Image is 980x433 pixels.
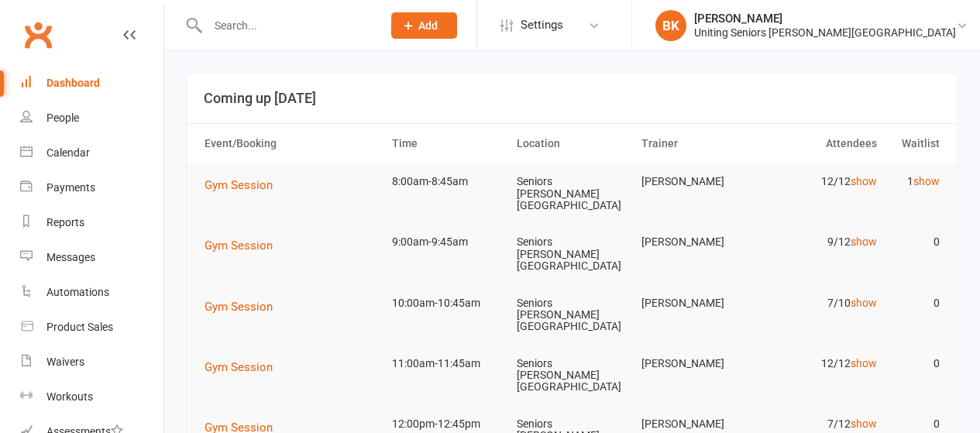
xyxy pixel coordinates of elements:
[418,19,438,32] span: Add
[634,163,759,200] td: [PERSON_NAME]
[205,297,284,316] button: Gym Session
[884,163,947,200] td: 1
[385,345,510,382] td: 11:00am-11:45am
[884,124,947,163] th: Waitlist
[205,178,273,192] span: Gym Session
[634,224,759,260] td: [PERSON_NAME]
[20,345,163,380] a: Waivers
[204,91,940,106] h3: Coming up [DATE]
[20,101,163,136] a: People
[46,286,109,298] div: Automations
[46,216,84,229] div: Reports
[851,235,877,248] a: show
[19,15,57,54] a: Clubworx
[851,418,877,430] a: show
[205,236,284,255] button: Gym Session
[20,66,163,101] a: Dashboard
[205,300,273,314] span: Gym Session
[759,163,884,200] td: 12/12
[385,285,510,321] td: 10:00am-10:45am
[634,124,759,163] th: Trainer
[46,321,113,333] div: Product Sales
[634,345,759,382] td: [PERSON_NAME]
[46,181,95,194] div: Payments
[634,285,759,321] td: [PERSON_NAME]
[385,224,510,260] td: 9:00am-9:45am
[759,124,884,163] th: Attendees
[884,285,947,321] td: 0
[46,251,95,263] div: Messages
[20,275,163,310] a: Automations
[205,176,284,194] button: Gym Session
[198,124,385,163] th: Event/Booking
[759,345,884,382] td: 12/12
[46,77,100,89] div: Dashboard
[851,175,877,187] a: show
[884,345,947,382] td: 0
[510,345,634,406] td: Seniors [PERSON_NAME][GEOGRAPHIC_DATA]
[20,170,163,205] a: Payments
[205,360,273,374] span: Gym Session
[510,224,634,284] td: Seniors [PERSON_NAME][GEOGRAPHIC_DATA]
[205,239,273,253] span: Gym Session
[510,124,634,163] th: Location
[20,380,163,414] a: Workouts
[759,285,884,321] td: 7/10
[759,224,884,260] td: 9/12
[46,356,84,368] div: Waivers
[46,112,79,124] div: People
[20,240,163,275] a: Messages
[655,10,686,41] div: BK
[851,297,877,309] a: show
[521,8,563,43] span: Settings
[46,390,93,403] div: Workouts
[510,163,634,224] td: Seniors [PERSON_NAME][GEOGRAPHIC_DATA]
[851,357,877,369] a: show
[46,146,90,159] div: Calendar
[913,175,940,187] a: show
[510,285,634,345] td: Seniors [PERSON_NAME][GEOGRAPHIC_DATA]
[385,163,510,200] td: 8:00am-8:45am
[385,124,510,163] th: Time
[884,224,947,260] td: 0
[391,12,457,39] button: Add
[203,15,371,36] input: Search...
[205,358,284,376] button: Gym Session
[694,12,956,26] div: [PERSON_NAME]
[20,310,163,345] a: Product Sales
[20,136,163,170] a: Calendar
[694,26,956,40] div: Uniting Seniors [PERSON_NAME][GEOGRAPHIC_DATA]
[20,205,163,240] a: Reports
